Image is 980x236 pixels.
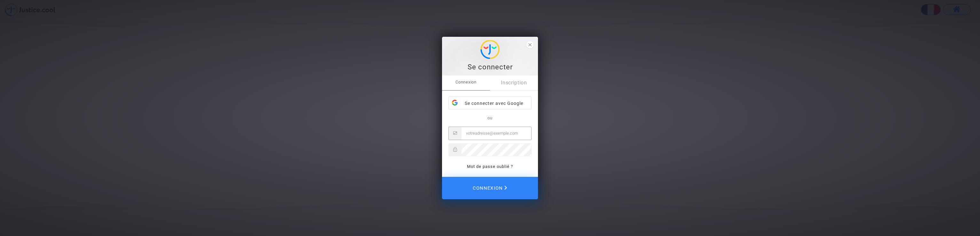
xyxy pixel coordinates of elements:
[442,75,490,89] span: Connexion
[462,127,531,140] input: Email
[473,181,507,195] span: Connexion
[462,144,531,156] input: Password
[442,177,538,199] button: Connexion
[526,41,533,48] span: close
[446,62,534,72] div: Se connecter
[490,75,538,90] a: Inscription
[467,164,513,169] a: Mot de passe oublié ?
[449,97,531,110] div: Se connecter avec Google
[487,115,493,120] span: ou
